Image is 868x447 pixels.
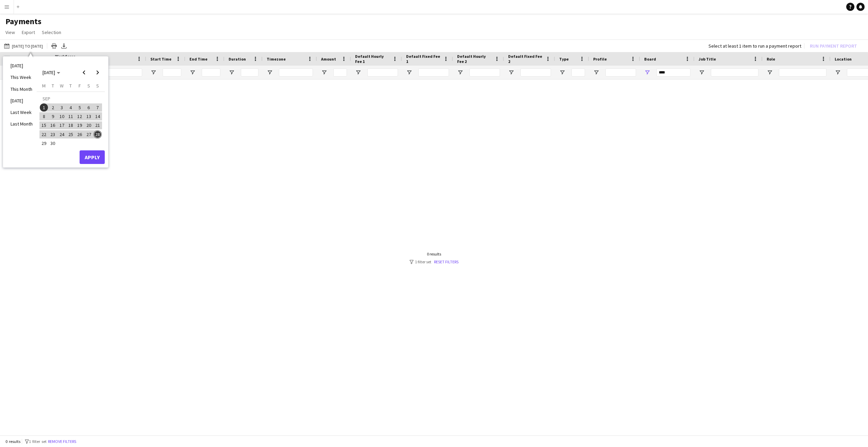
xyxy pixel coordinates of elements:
span: 22 [40,130,48,138]
span: Board [644,56,656,62]
td: SEP [39,94,102,103]
input: Role Filter Input [779,68,827,77]
input: Default Fixed Fee 1 Filter Input [418,68,449,77]
button: 10-09-2025 [57,112,66,121]
span: 6 [85,103,93,112]
span: 30 [49,139,57,147]
span: 14 [94,112,102,120]
span: Job Title [699,56,716,62]
span: 7 [94,103,102,112]
input: Default Hourly Fee 1 Filter Input [367,68,398,77]
span: T [69,83,72,89]
button: 02-09-2025 [48,103,57,112]
button: Apply [80,150,105,164]
span: S [96,83,99,89]
span: 27 [85,130,93,138]
button: Previous month [77,66,91,79]
span: 9 [49,112,57,120]
input: Timezone Filter Input [279,68,313,77]
button: 15-09-2025 [39,121,48,130]
span: 15 [40,121,48,130]
span: 20 [85,121,93,130]
button: Open Filter Menu [835,69,841,76]
button: Choose month and year [40,66,63,79]
span: 18 [67,121,75,130]
span: 24 [58,130,66,138]
div: Select at least 1 item to run a payment report [708,43,801,49]
span: View [5,29,15,35]
span: 12 [76,112,84,120]
button: 19-09-2025 [75,121,84,130]
span: Workforce ID [55,54,80,64]
span: Default Fixed Fee 1 [406,54,441,64]
button: Remove filters [47,438,78,445]
span: 2 [49,103,57,112]
button: Open Filter Menu [457,69,463,76]
button: 29-09-2025 [39,139,48,148]
span: Export [22,29,35,35]
a: Export [19,28,38,37]
button: Open Filter Menu [559,69,565,76]
span: Default Hourly Fee 2 [457,54,492,64]
button: 11-09-2025 [66,112,75,121]
li: [DATE] [6,95,37,106]
input: Amount Filter Input [333,68,347,77]
span: Timezone [267,56,286,62]
button: 16-09-2025 [48,121,57,130]
button: Open Filter Menu [406,69,412,76]
button: 20-09-2025 [84,121,93,130]
span: S [87,83,90,89]
button: 26-09-2025 [75,130,84,139]
span: 11 [67,112,75,120]
input: Profile Filter Input [605,68,636,77]
span: 5 [76,103,84,112]
button: 06-09-2025 [84,103,93,112]
button: Open Filter Menu [644,69,650,76]
button: 07-09-2025 [93,103,102,112]
button: 09-09-2025 [48,112,57,121]
button: 13-09-2025 [84,112,93,121]
span: 10 [58,112,66,120]
button: 17-09-2025 [57,121,66,130]
button: 08-09-2025 [39,112,48,121]
input: Type Filter Input [571,68,585,77]
span: Duration [229,56,246,62]
span: Amount [321,56,336,62]
a: Reset filters [434,259,458,264]
button: 05-09-2025 [75,103,84,112]
span: 19 [76,121,84,130]
button: 28-09-2025 [93,130,102,139]
button: Open Filter Menu [189,69,196,76]
span: Profile [593,56,607,62]
span: F [79,83,81,89]
button: 01-09-2025 [39,103,48,112]
button: 21-09-2025 [93,121,102,130]
input: Default Fixed Fee 2 Filter Input [520,68,551,77]
input: End Time Filter Input [202,68,220,77]
li: Last Week [6,106,37,118]
span: End Time [189,56,207,62]
span: Type [559,56,569,62]
span: 25 [67,130,75,138]
button: 04-09-2025 [66,103,75,112]
button: Open Filter Menu [355,69,361,76]
div: 0 results [410,251,458,256]
div: 1 filter set [410,259,458,264]
app-action-btn: Export XLSX [60,42,68,50]
span: 1 [40,103,48,112]
input: Default Hourly Fee 2 Filter Input [469,68,500,77]
span: 23 [49,130,57,138]
span: 28 [94,130,102,138]
span: T [52,83,54,89]
span: 16 [49,121,57,130]
app-action-btn: Print [50,42,58,50]
span: [DATE] [43,69,55,76]
span: Role [767,56,775,62]
span: 3 [58,103,66,112]
a: View [3,28,18,37]
button: Next month [91,66,104,79]
button: 30-09-2025 [48,139,57,148]
input: Start Time Filter Input [163,68,181,77]
span: Selection [42,29,61,35]
li: This Week [6,71,37,83]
